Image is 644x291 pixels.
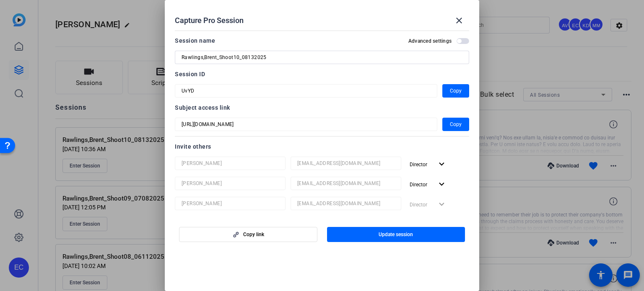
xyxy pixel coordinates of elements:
[454,15,464,26] mat-icon: close
[182,198,279,209] input: Name...
[182,119,431,129] input: Session OTP
[182,52,462,62] input: Enter Session Name
[442,84,469,98] button: Copy
[450,86,462,96] span: Copy
[182,178,279,188] input: Name...
[408,38,452,44] h2: Advanced settings
[450,119,462,129] span: Copy
[442,118,469,131] button: Copy
[179,227,317,242] button: Copy link
[297,198,395,209] input: Email...
[327,227,465,242] button: Update session
[182,86,431,96] input: Session OTP
[175,142,469,152] div: Invite others
[410,182,427,188] span: Director
[379,231,413,238] span: Update session
[406,177,450,192] button: Director
[410,162,427,167] span: Director
[436,179,447,190] mat-icon: expand_more
[243,231,264,238] span: Copy link
[436,159,447,170] mat-icon: expand_more
[182,158,279,168] input: Name...
[297,178,395,188] input: Email...
[175,69,469,79] div: Session ID
[175,36,215,46] div: Session name
[297,158,395,168] input: Email...
[406,157,450,172] button: Director
[175,103,469,113] div: Subject access link
[175,10,469,31] div: Capture Pro Session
